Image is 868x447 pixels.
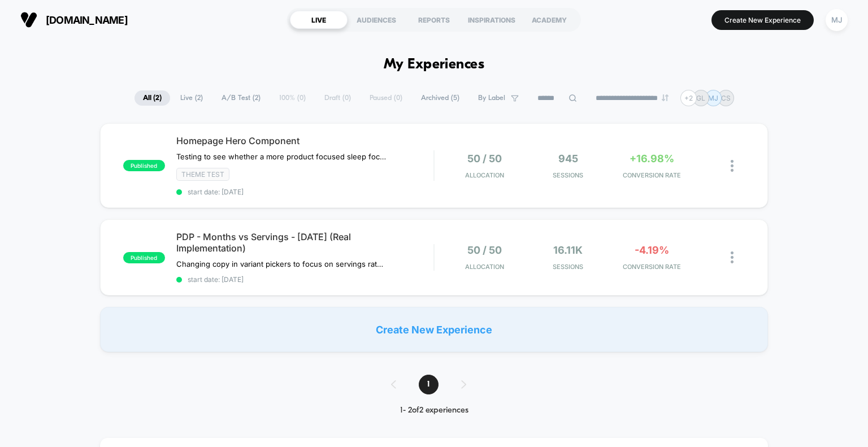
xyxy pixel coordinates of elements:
[176,168,229,181] span: Theme Test
[419,375,439,394] span: 1
[384,57,485,73] h1: My Experiences
[134,90,170,106] span: All ( 2 )
[465,263,504,271] span: Allocation
[123,160,165,171] span: published
[635,244,669,256] span: -4.19%
[553,244,583,256] span: 16.11k
[708,94,718,102] p: MJ
[100,307,769,352] div: Create New Experience
[405,11,463,29] div: REPORTS
[465,171,504,179] span: Allocation
[613,263,691,271] span: CONVERSION RATE
[662,94,669,101] img: end
[46,14,128,26] span: [DOMAIN_NAME]
[826,9,848,31] div: MJ
[176,275,434,284] span: start date: [DATE]
[630,153,674,164] span: +16.98%
[380,406,489,415] div: 1 - 2 of 2 experiences
[413,90,468,106] span: Archived ( 5 )
[20,11,37,28] img: Visually logo
[123,252,165,263] span: published
[17,11,131,29] button: [DOMAIN_NAME]
[520,11,578,29] div: ACADEMY
[290,11,348,29] div: LIVE
[721,94,731,102] p: CS
[529,263,607,271] span: Sessions
[529,171,607,179] span: Sessions
[558,153,578,164] span: 945
[176,231,434,254] span: PDP - Months vs Servings - [DATE] (Real Implementation)
[463,11,520,29] div: INSPIRATIONS
[467,244,502,256] span: 50 / 50
[731,251,734,263] img: close
[348,11,405,29] div: AUDIENCES
[467,153,502,164] span: 50 / 50
[176,259,386,268] span: Changing copy in variant pickers to focus on servings rather than months, to get people thinking ...
[172,90,211,106] span: Live ( 2 )
[822,8,851,32] button: MJ
[176,188,434,196] span: start date: [DATE]
[680,90,697,106] div: + 2
[213,90,269,106] span: A/B Test ( 2 )
[711,10,814,30] button: Create New Experience
[478,94,505,102] span: By Label
[176,135,434,146] span: Homepage Hero Component
[176,152,386,161] span: Testing to see whether a more product focused sleep focused homepage (control) increases conversi...
[731,160,734,172] img: close
[613,171,691,179] span: CONVERSION RATE
[696,94,705,102] p: GL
